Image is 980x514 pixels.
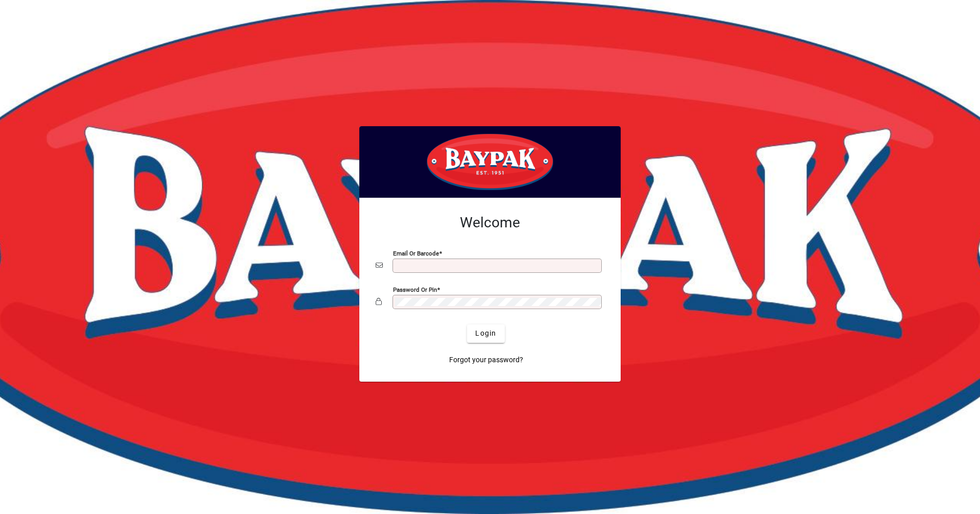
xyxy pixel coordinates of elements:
[445,351,527,369] a: Forgot your password?
[393,286,437,293] mat-label: Password or Pin
[376,214,604,231] h2: Welcome
[449,355,523,365] span: Forgot your password?
[393,249,439,256] mat-label: Email or Barcode
[475,328,496,339] span: Login
[467,324,504,343] button: Login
